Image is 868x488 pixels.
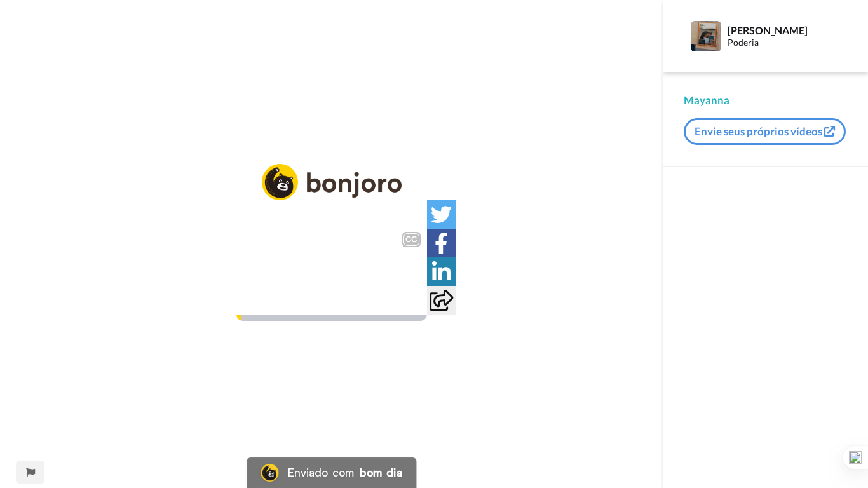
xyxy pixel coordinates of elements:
[684,118,846,145] button: Envie seus próprios vídeos
[287,467,355,478] font: Enviado com
[684,93,729,107] font: Mayanna
[728,37,759,48] font: Poderia
[695,125,822,138] font: Envie seus próprios vídeos
[245,289,268,304] span: 0:02
[728,24,808,36] font: [PERSON_NAME]
[270,292,275,302] font: /
[403,290,416,303] img: Tela cheia
[262,164,402,200] img: logo_full.png
[405,236,417,243] font: CC
[238,243,426,287] span: Eu estou gravando mais esse vídeo aqui para explicar para vocês como vocês podem estar
[247,457,416,488] a: Logotipo do BonjoroEnviado combom dia
[360,467,402,478] font: bom dia
[261,464,278,482] img: Logotipo do Bonjoro
[277,292,299,302] font: 6:06
[691,21,721,51] img: Imagem de perfil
